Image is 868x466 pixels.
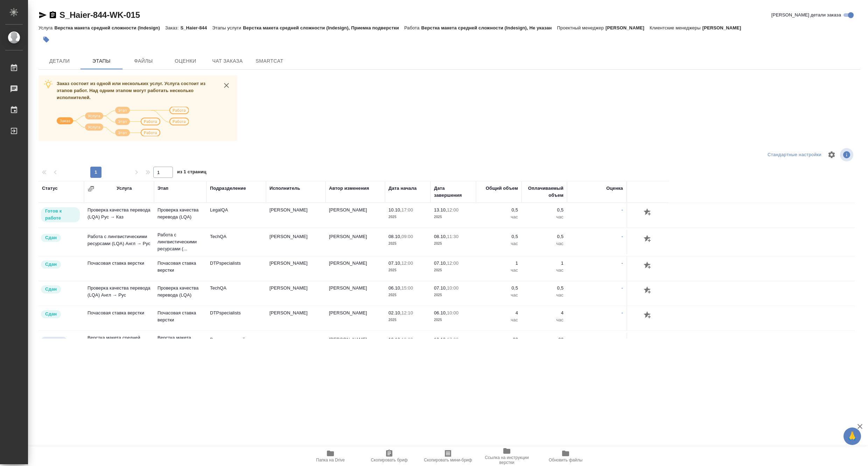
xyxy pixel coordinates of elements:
[525,285,563,292] p: 0,5
[642,309,654,321] button: Добавить оценку
[642,207,654,218] button: Добавить оценку
[84,256,154,281] td: Почасовая ставка верстки
[622,234,623,239] a: -
[45,261,57,268] p: Сдан
[557,25,605,30] p: Проектный менеджер
[45,286,57,293] p: Сдан
[266,230,325,254] td: [PERSON_NAME]
[479,233,518,240] p: 0,5
[206,281,266,306] td: TechQA
[843,427,861,445] button: 🙏
[157,185,168,192] div: Этап
[447,207,458,213] p: 12:00
[447,310,458,315] p: 10:00
[605,25,650,30] p: [PERSON_NAME]
[479,285,518,292] p: 0,5
[388,234,401,239] p: 08.10,
[388,310,401,315] p: 02.10,
[157,309,203,324] p: Почасовая ставка верстки
[401,310,413,315] p: 12:10
[622,260,623,266] a: -
[388,185,416,192] div: Дата начала
[325,256,385,281] td: [PERSON_NAME]
[388,285,401,291] p: 06.10,
[269,185,300,192] div: Исполнитель
[434,267,472,274] p: 2025
[180,25,212,30] p: S_Haier-844
[606,185,623,192] div: Оценка
[525,185,563,199] div: Оплачиваемый объем
[157,334,203,355] p: Верстка макета средней сложности ([GEOGRAPHIC_DATA]...
[165,25,180,30] p: Заказ:
[650,25,702,30] p: Клиентские менеджеры
[447,285,458,291] p: 10:00
[206,230,266,254] td: TechQA
[325,281,385,306] td: [PERSON_NAME]
[447,337,458,342] p: 17:00
[622,207,623,213] a: -
[177,168,206,178] span: из 1 страниц
[525,240,563,247] p: час
[434,317,472,324] p: 2025
[266,203,325,228] td: [PERSON_NAME]
[45,337,63,344] p: Подбор
[206,256,266,281] td: DTPspecialists
[206,306,266,331] td: DTPspecialists
[846,429,858,444] span: 🙏
[38,32,54,47] button: Добавить тэг
[525,214,563,221] p: час
[157,231,203,252] p: Работа с лингвистическими ресурсами (...
[43,57,76,65] span: Детали
[211,57,244,65] span: Чат заказа
[84,203,154,228] td: Проверка качества перевода (LQA) Рус → Каз
[401,207,413,213] p: 17:00
[642,285,654,297] button: Добавить оценку
[221,80,232,91] button: close
[401,234,413,239] p: 09:00
[525,267,563,274] p: час
[447,260,458,266] p: 12:00
[266,306,325,331] td: [PERSON_NAME]
[840,148,855,161] span: Посмотреть информацию
[388,260,401,266] p: 07.10,
[434,240,472,247] p: 2025
[38,11,47,19] button: Скопировать ссылку для ЯМессенджера
[525,336,563,343] p: 22
[479,207,518,214] p: 0,5
[325,203,385,228] td: [PERSON_NAME]
[329,185,369,192] div: Автор изменения
[401,260,413,266] p: 12:00
[479,267,518,274] p: час
[401,337,413,342] p: 13:00
[206,203,266,228] td: LegalQA
[642,260,654,272] button: Добавить оценку
[49,11,57,19] button: Скопировать ссылку
[127,57,160,65] span: Файлы
[84,331,154,359] td: Верстка макета средней сложности (Indesign) Не указан
[388,240,427,247] p: 2025
[434,260,447,266] p: 07.10,
[479,317,518,324] p: час
[434,214,472,221] p: 2025
[325,230,385,254] td: [PERSON_NAME]
[447,234,458,239] p: 11:30
[434,234,447,239] p: 08.10,
[525,317,563,324] p: час
[771,12,841,19] span: [PERSON_NAME] детали заказа
[266,256,325,281] td: [PERSON_NAME]
[525,207,563,214] p: 0,5
[87,185,94,192] button: Сгруппировать
[59,10,140,20] a: S_Haier-844-WK-015
[388,337,401,342] p: 10.10,
[388,207,401,213] p: 10.10,
[210,185,246,192] div: Подразделение
[525,233,563,240] p: 0,5
[266,281,325,306] td: [PERSON_NAME]
[206,333,266,357] td: Верстки и дизайна
[434,337,447,342] p: 10.10,
[157,285,203,299] p: Проверка качества перевода (LQA)
[434,285,447,291] p: 07.10,
[57,81,205,100] span: Заказ состоит из одной или нескольких услуг. Услуга состоит из этапов работ. Над одним этапом мог...
[253,57,286,65] span: SmartCat
[388,317,427,324] p: 2025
